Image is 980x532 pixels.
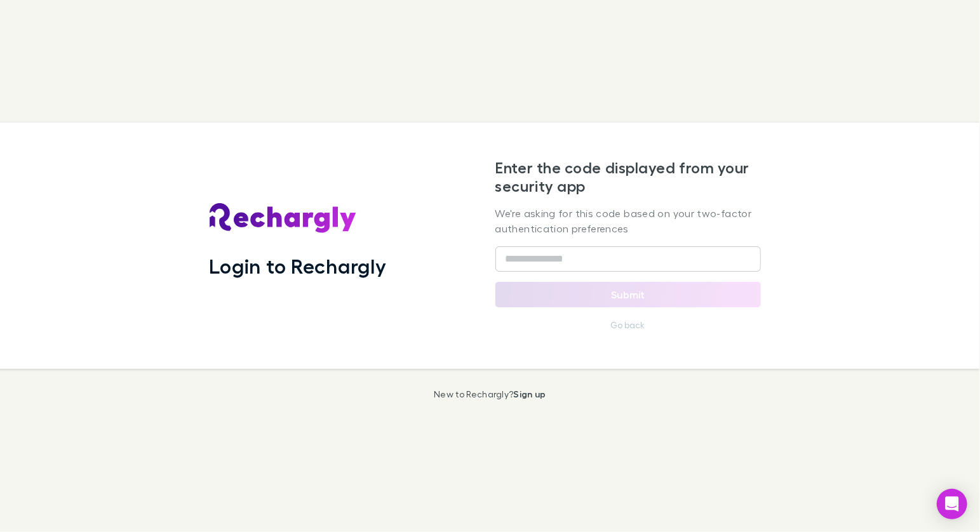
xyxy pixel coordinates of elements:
[434,389,546,399] p: New to Rechargly?
[210,254,387,278] h1: Login to Rechargly
[210,203,357,234] img: Rechargly's Logo
[937,489,967,519] div: Open Intercom Messenger
[495,282,761,307] button: Submit
[514,389,546,399] a: Sign up
[495,206,761,236] p: We're asking for this code based on your two-factor authentication preferences
[603,317,653,333] button: Go back
[495,159,761,196] h2: Enter the code displayed from your security app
